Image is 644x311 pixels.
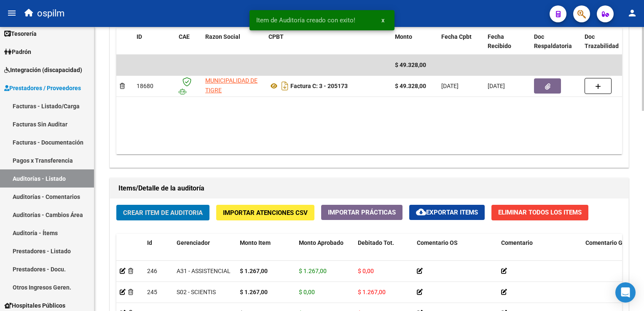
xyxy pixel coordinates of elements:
[417,239,458,246] span: Comentario OS
[299,268,327,274] span: $ 1.267,00
[488,33,511,50] span: Fecha Recibido
[299,289,315,295] span: $ 0,00
[4,47,31,56] span: Padrón
[123,209,203,217] span: Crear Item de Auditoria
[358,289,386,295] span: $ 1.267,00
[147,268,157,274] span: 246
[441,33,472,40] span: Fecha Cpbt
[118,182,620,195] h1: Items/Detalle de la auditoría
[416,207,426,217] mat-icon: cloud_download
[177,268,231,274] span: A31 - ASSISTENCIAL
[147,239,152,246] span: Id
[295,234,354,271] datatable-header-cell: Monto Aprobado
[321,205,402,220] button: Importar Prácticas
[4,301,65,310] span: Hospitales Públicos
[498,234,582,271] datatable-header-cell: Comentario
[413,234,498,271] datatable-header-cell: Comentario OS
[240,268,268,274] strong: $ 1.267,00
[299,239,343,246] span: Monto Aprobado
[534,33,572,50] span: Doc Respaldatoria
[177,289,216,295] span: S02 - SCIENTIS
[175,28,202,56] datatable-header-cell: CAE
[256,16,355,24] span: Item de Auditoría creado con exito!
[205,77,258,94] span: MUNICIPALIDAD DE TIGRE
[531,28,581,56] datatable-header-cell: Doc Respaldatoria
[265,28,392,56] datatable-header-cell: CPBT
[381,16,384,24] span: x
[202,28,265,56] datatable-header-cell: Razon Social
[354,234,413,271] datatable-header-cell: Debitado Tot.
[585,33,619,50] span: Doc Trazabilidad
[177,239,210,246] span: Gerenciador
[438,28,484,56] datatable-header-cell: Fecha Cpbt
[484,28,531,56] datatable-header-cell: Fecha Recibido
[240,289,268,295] strong: $ 1.267,00
[358,239,394,246] span: Debitado Tot.
[328,209,396,216] span: Importar Prácticas
[116,205,209,220] button: Crear Item de Auditoria
[223,209,308,217] span: Importar Atenciones CSV
[627,8,637,18] mat-icon: person
[488,83,505,89] span: [DATE]
[133,28,175,56] datatable-header-cell: ID
[395,83,426,89] strong: $ 49.328,00
[4,83,81,93] span: Prestadores / Proveedores
[179,33,190,40] span: CAE
[147,289,157,295] span: 245
[358,268,374,274] span: $ 0,00
[7,8,17,18] mat-icon: menu
[290,83,348,89] strong: Factura C: 3 - 205173
[279,79,290,93] i: Descargar documento
[409,205,485,220] button: Exportar Items
[501,239,533,246] span: Comentario
[37,4,64,23] span: ospilm
[4,29,37,38] span: Tesorería
[581,28,632,56] datatable-header-cell: Doc Trazabilidad
[205,33,240,40] span: Razon Social
[236,234,295,271] datatable-header-cell: Monto Item
[173,234,236,271] datatable-header-cell: Gerenciador
[498,209,582,216] span: Eliminar Todos los Items
[216,205,314,220] button: Importar Atenciones CSV
[395,62,426,68] span: $ 49.328,00
[137,33,142,40] span: ID
[441,83,459,89] span: [DATE]
[4,65,82,75] span: Integración (discapacidad)
[615,282,636,303] div: Open Intercom Messenger
[137,83,153,89] span: 18680
[491,205,588,220] button: Eliminar Todos los Items
[240,239,271,246] span: Monto Item
[416,209,478,216] span: Exportar Items
[392,28,438,56] datatable-header-cell: Monto
[375,13,391,28] button: x
[144,234,173,271] datatable-header-cell: Id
